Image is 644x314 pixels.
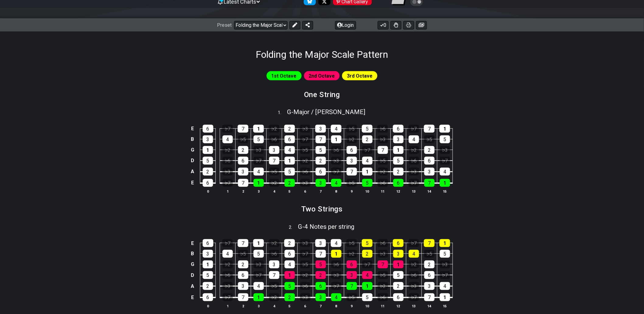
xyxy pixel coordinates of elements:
[331,179,341,187] div: 4
[285,157,295,165] div: 1
[271,72,297,80] span: 1st Octave
[331,260,341,268] div: ♭6
[217,22,232,28] span: Preset
[393,250,404,258] div: 3
[302,21,313,30] button: Share Preset
[362,125,373,133] div: 5
[266,303,282,309] th: 4
[440,157,450,165] div: ♭7
[269,282,279,290] div: ♭5
[424,157,435,165] div: 6
[440,260,450,268] div: ♭3
[362,179,373,187] div: 5
[285,271,295,279] div: 1
[282,303,297,309] th: 5
[304,91,340,98] h2: One String
[254,146,264,154] div: ♭3
[409,168,419,176] div: ♭3
[362,239,373,247] div: 5
[251,303,266,309] th: 3
[298,223,354,230] span: G - 4 Notes per string
[189,270,196,281] td: D
[253,125,264,133] div: 1
[328,303,344,309] th: 8
[393,271,404,279] div: 5
[222,146,233,154] div: ♭2
[254,250,264,258] div: 5
[378,282,388,290] div: ♭2
[200,188,216,194] th: 0
[222,282,233,290] div: ♭3
[347,168,357,176] div: 7
[408,125,419,133] div: ♭7
[347,271,357,279] div: 3
[222,157,233,165] div: ♭6
[393,168,404,176] div: 2
[238,146,248,154] div: 2
[378,260,388,268] div: 7
[331,157,341,165] div: ♭3
[203,271,213,279] div: 5
[346,125,357,133] div: ♭5
[315,125,326,133] div: 3
[424,250,435,258] div: ♭5
[377,239,388,247] div: ♭6
[347,293,357,301] div: ♭5
[316,271,326,279] div: 2
[378,157,388,165] div: ♭5
[440,168,450,176] div: 4
[189,238,196,249] td: E
[409,271,419,279] div: ♭6
[238,179,248,187] div: 7
[285,282,295,290] div: 5
[316,179,326,187] div: 3
[203,293,213,301] div: 6
[424,146,435,154] div: 2
[284,125,295,133] div: 2
[189,155,196,166] td: D
[347,282,357,290] div: 7
[300,250,310,258] div: ♭7
[377,125,388,133] div: ♭6
[331,271,341,279] div: ♭3
[362,135,373,143] div: 2
[316,260,326,268] div: 5
[297,303,313,309] th: 6
[393,146,404,154] div: 1
[409,157,419,165] div: ♭6
[375,188,390,194] th: 11
[203,135,213,143] div: 3
[301,206,343,212] h2: Two Strings
[316,146,326,154] div: 5
[409,282,419,290] div: ♭3
[222,135,233,143] div: 4
[235,303,251,309] th: 2
[203,168,213,176] div: 2
[266,188,282,194] th: 4
[238,250,248,258] div: ♭5
[309,72,335,80] span: 2nd Octave
[222,250,233,258] div: 4
[189,166,196,177] td: A
[440,135,450,143] div: 5
[316,135,326,143] div: 7
[269,179,279,187] div: ♭2
[254,293,264,301] div: 1
[269,157,279,165] div: 7
[278,110,287,116] span: 1 .
[378,179,388,187] div: ♭6
[331,125,341,133] div: 4
[378,250,388,258] div: ♭3
[347,260,357,268] div: 6
[269,271,279,279] div: 7
[189,281,196,292] td: A
[409,146,419,154] div: ♭2
[416,21,427,30] button: Create image
[347,146,357,154] div: 6
[269,293,279,301] div: ♭2
[220,188,235,194] th: 1
[424,168,435,176] div: 3
[393,282,404,290] div: 2
[378,146,388,154] div: 7
[289,224,298,231] span: 2 .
